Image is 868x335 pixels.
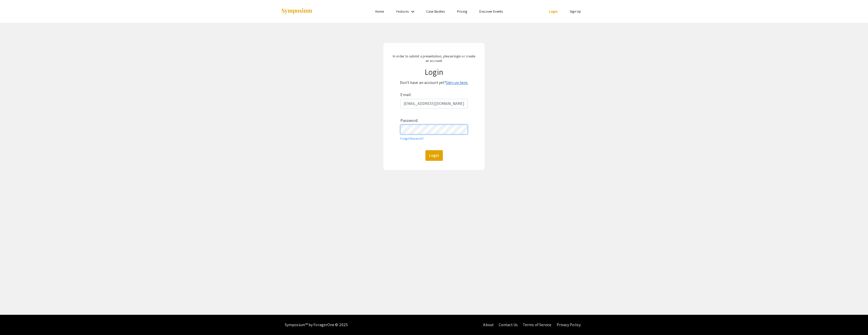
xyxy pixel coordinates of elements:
button: Login [425,150,443,161]
p: Don't have an account yet? [392,79,476,87]
a: Pricing [457,9,467,14]
div: Symposium™ by ForagerOne © 2025 [285,315,348,335]
a: Login [549,9,558,14]
label: Email: [400,91,411,99]
a: Contact Us [499,322,518,327]
a: Forgot Password? [400,137,424,140]
mat-icon: Expand Features list [410,9,416,15]
img: Symposium by ForagerOne [281,8,313,15]
a: Sign Up [570,9,581,14]
p: In order to submit a presentation, please login or create an account. [392,54,476,63]
label: Password: [400,117,418,125]
a: About [483,322,494,327]
a: Privacy Policy [557,322,581,327]
a: Discover Events [479,9,503,14]
a: Home [375,9,384,14]
iframe: Chat [4,312,21,331]
a: Case Studies [426,9,445,14]
a: Terms of Service [523,322,552,327]
h1: Login [392,67,476,77]
a: Sign up here. [446,80,468,85]
a: Features [396,9,409,14]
